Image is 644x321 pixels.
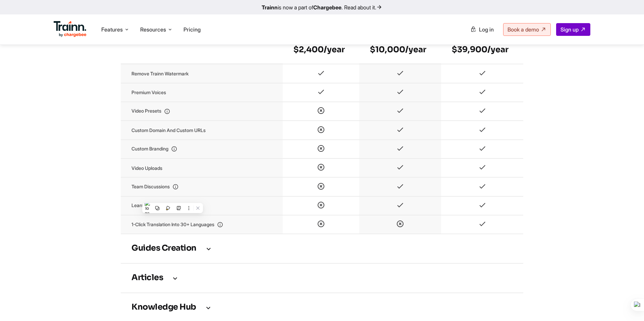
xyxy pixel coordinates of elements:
td: Custom domain and custom URLs [121,121,283,139]
a: Pricing [183,26,201,33]
h3: Guides creation [131,245,513,252]
a: Sign up [556,23,590,36]
a: Log in [466,23,498,36]
h6: $2,400/year [293,44,348,55]
span: Features [101,26,123,33]
td: Remove Trainn watermark [121,64,283,83]
td: 1-Click translation into 30+ languages [121,215,283,234]
td: Learner comments [121,196,283,215]
h3: Knowledge Hub [131,304,513,311]
b: Trainn [262,4,278,11]
span: Sign up [560,26,579,33]
h6: $10,000/year [370,44,430,55]
td: Premium voices [121,83,283,102]
span: Resources [140,26,166,33]
a: Book a demo [503,23,551,36]
h6: $39,900/year [452,44,513,55]
td: Custom branding [121,140,283,158]
span: Log in [479,26,494,33]
td: Video presets [121,102,283,121]
td: Video uploads [121,158,283,177]
h3: Articles [131,274,513,282]
b: Chargebee [313,4,341,11]
td: Team discussions [121,177,283,196]
iframe: Chat Widget [610,289,644,321]
img: Trainn Logo [54,21,87,37]
span: Book a demo [507,26,539,33]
